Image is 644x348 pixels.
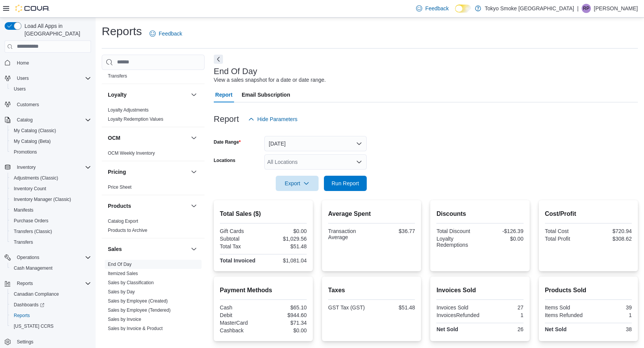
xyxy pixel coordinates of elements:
button: Catalog [14,115,36,125]
span: My Catalog (Beta) [14,138,51,144]
a: Customers [14,100,42,109]
button: Home [2,57,94,68]
span: [US_STATE] CCRS [14,323,54,329]
div: Loyalty [102,105,205,127]
span: Users [11,84,91,94]
div: $0.00 [481,236,524,242]
button: Catalog [2,115,94,125]
button: Inventory Manager (Classic) [8,194,94,205]
div: Debit [220,312,262,318]
span: Catalog Export [108,218,138,224]
span: Inventory Count [11,184,91,193]
a: Sales by Invoice [108,317,141,322]
span: Export [280,176,314,191]
button: Inventory [14,163,39,172]
div: 39 [590,304,632,311]
p: [PERSON_NAME] [594,4,638,13]
button: Operations [2,252,94,263]
button: OCM [108,134,188,142]
a: Sales by Invoice & Product [108,326,163,331]
span: My Catalog (Classic) [14,128,56,134]
a: Reports [11,311,33,320]
button: Customers [2,99,94,110]
span: Cash Management [14,265,52,271]
button: Products [108,202,188,210]
span: Reports [17,280,33,286]
span: Transfers [108,73,127,79]
div: 26 [481,326,524,332]
span: Canadian Compliance [11,290,91,299]
span: Inventory Manager (Classic) [11,195,91,204]
button: Adjustments (Classic) [8,173,94,183]
span: Catalog [14,115,91,125]
span: Feedback [159,30,182,37]
a: OCM Weekly Inventory [108,151,155,156]
button: Next [214,55,223,64]
span: Customers [14,100,91,109]
span: Operations [17,254,39,261]
div: $0.00 [265,327,307,333]
span: Manifests [11,206,91,215]
div: Subtotal [220,236,262,242]
span: Email Subscription [242,87,290,102]
span: End Of Day [108,261,132,267]
a: Itemized Sales [108,271,138,276]
button: Hide Parameters [245,112,301,127]
button: Loyalty [108,91,188,99]
div: 1 [482,312,523,318]
div: $0.00 [265,228,307,234]
h2: Cost/Profit [545,209,632,219]
span: Inventory [17,164,36,170]
span: Operations [14,253,91,262]
h3: Products [108,202,131,210]
img: Cova [15,5,50,12]
p: Tokyo Smoke [GEOGRAPHIC_DATA] [485,4,574,13]
a: Price Sheet [108,185,132,190]
h3: Report [214,115,239,124]
a: Catalog Export [108,219,138,224]
a: Transfers (Classic) [11,227,55,236]
a: Dashboards [11,300,47,309]
span: Reports [11,311,91,320]
h3: End Of Day [214,67,257,76]
div: Invoices Sold [436,304,478,311]
span: Cash Management [11,264,91,273]
span: Inventory Manager (Classic) [14,196,71,202]
h3: Loyalty [108,91,127,99]
button: [DATE] [264,136,367,151]
button: Pricing [108,168,188,176]
span: Loyalty Adjustments [108,107,149,113]
button: Open list of options [356,159,362,165]
span: Catalog [17,117,33,123]
span: Feedback [425,5,449,12]
div: $65.10 [265,304,307,311]
p: | [577,4,579,13]
a: End Of Day [108,262,132,267]
span: OCM Weekly Inventory [108,150,155,156]
div: Total Cost [545,228,587,234]
span: Promotions [14,149,37,155]
div: Total Discount [436,228,478,234]
span: Sales by Classification [108,280,154,286]
div: Items Refunded [545,312,587,318]
button: OCM [189,133,198,142]
button: Transfers [8,237,94,248]
button: Products [189,201,198,210]
div: MasterCard [220,320,262,326]
span: Reports [14,279,91,288]
span: My Catalog (Classic) [11,126,91,135]
span: Run Report [332,180,359,187]
a: Inventory Count [11,184,49,193]
a: Dashboards [8,299,94,310]
span: Hide Parameters [257,115,298,123]
button: My Catalog (Classic) [8,125,94,136]
div: Ruchit Patel [582,4,591,13]
strong: Net Sold [545,326,567,332]
button: Run Report [324,176,367,191]
a: Transfers [11,238,36,247]
span: Washington CCRS [11,322,91,331]
a: Adjustments (Classic) [11,173,61,183]
button: Users [14,74,32,83]
button: Users [8,84,94,94]
button: Cash Management [8,263,94,274]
